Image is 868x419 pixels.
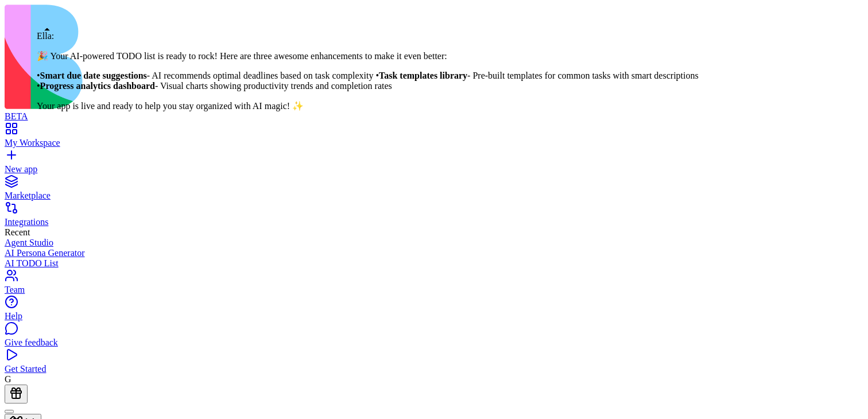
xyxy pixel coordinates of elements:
div: BETA [5,111,863,122]
a: Help [5,301,863,321]
strong: Smart due date suggestions [40,71,147,80]
img: logo [5,5,466,109]
div: Integrations [5,217,863,227]
a: AI TODO List [5,258,863,269]
a: Marketplace [5,180,863,201]
p: 🎉 Your AI-powered TODO list is ready to rock! Here are three awesome enhancements to make it even... [37,51,699,61]
div: Get Started [5,364,863,374]
div: Help [5,311,863,321]
p: • - AI recommends optimal deadlines based on task complexity • - Pre-built templates for common t... [37,71,699,91]
p: Your app is live and ready to help you stay organized with AI magic! ✨ [37,100,699,111]
a: New app [5,154,863,174]
h1: Dashboard [9,44,163,64]
div: Give feedback [5,337,863,348]
div: Marketplace [5,191,863,201]
strong: Progress analytics dashboard [40,81,155,91]
a: AI Persona Generator [5,248,863,258]
a: BETA [5,101,863,122]
div: My Workspace [5,138,863,148]
a: Team [5,274,863,295]
p: Manage your tasks with AI-powered descriptions [9,64,163,92]
a: Integrations [5,207,863,227]
a: Get Started [5,354,863,374]
a: Agent Studio [5,238,863,248]
span: Recent [5,227,30,237]
div: Team [5,285,863,295]
a: Give feedback [5,327,863,348]
span: G [5,374,11,384]
div: New app [5,164,863,174]
strong: Task templates library [379,71,467,80]
a: My Workspace [5,127,863,148]
span: Ella: [37,31,54,41]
